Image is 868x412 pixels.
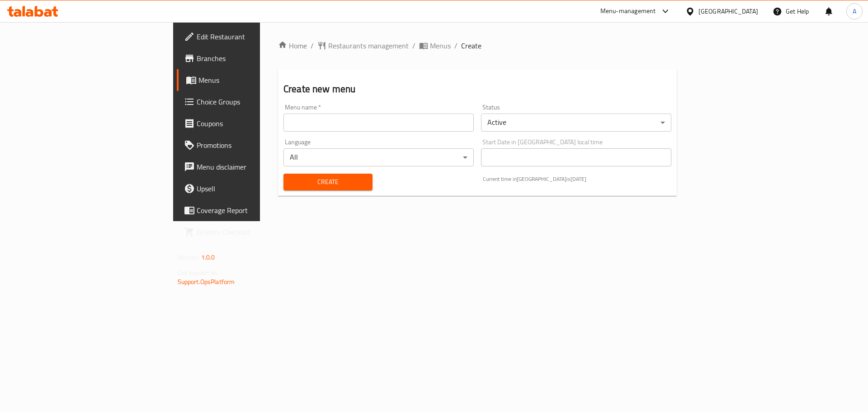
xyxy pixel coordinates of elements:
a: Menus [419,40,451,51]
p: Current time in [GEOGRAPHIC_DATA] is [DATE] [483,175,671,183]
span: Get support on: [178,267,219,279]
a: Support.OpsPlatform [178,276,235,288]
input: Please enter Menu name [283,114,474,132]
a: Menus [177,69,318,91]
li: / [412,40,415,51]
h2: Create new menu [283,82,671,96]
span: Menu disclaimer [197,161,311,172]
a: Coverage Report [177,199,318,221]
a: Edit Restaurant [177,26,318,47]
div: Menu-management [600,6,656,17]
a: Upsell [177,178,318,199]
span: Coupons [197,118,311,129]
li: / [454,40,458,51]
div: Active [481,114,671,132]
button: Create [283,174,373,190]
span: A [853,6,856,16]
span: Edit Restaurant [197,31,311,42]
span: Restaurants management [328,40,409,51]
a: Menu disclaimer [177,156,318,178]
span: Choice Groups [197,96,311,107]
div: All [283,148,474,166]
div: [GEOGRAPHIC_DATA] [698,6,758,16]
span: 1.0.0 [201,251,215,263]
a: Promotions [177,134,318,156]
span: Create [291,176,365,188]
a: Coupons [177,113,318,134]
span: Version: [178,251,200,263]
a: Choice Groups [177,91,318,113]
nav: breadcrumb [278,40,677,51]
span: Menus [430,40,451,51]
a: Grocery Checklist [177,221,318,243]
span: Promotions [197,140,311,151]
a: Branches [177,47,318,69]
span: Upsell [197,183,311,194]
span: Grocery Checklist [197,227,311,237]
span: Coverage Report [197,205,311,216]
span: Menus [198,75,311,85]
span: Branches [197,53,311,64]
span: Create [461,40,481,51]
a: Restaurants management [317,40,409,51]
